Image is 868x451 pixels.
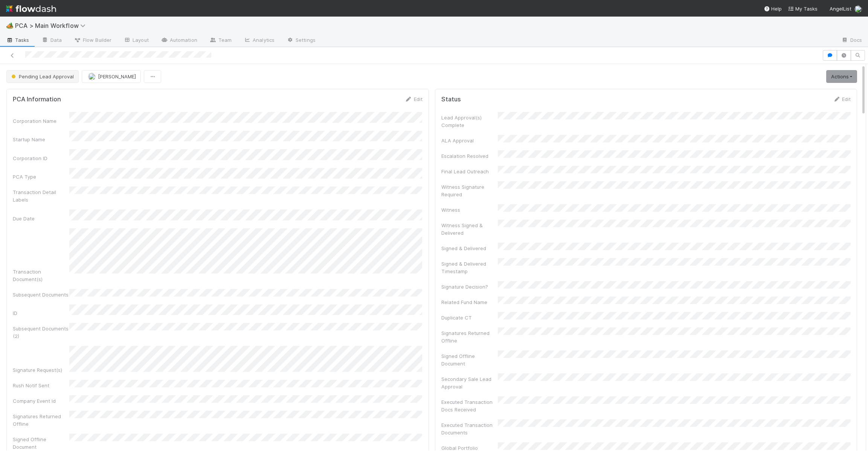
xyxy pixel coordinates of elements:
div: Witness Signature Required [441,183,498,198]
div: Signed & Delivered [441,245,498,252]
div: Transaction Detail Labels [13,188,69,203]
span: 🏕️ [6,22,14,29]
span: AngelList [830,6,851,12]
div: Signed & Delivered Timestamp [441,260,498,275]
div: Signature Request(s) [13,366,69,374]
button: [PERSON_NAME] [82,70,141,83]
img: avatar_2bce2475-05ee-46d3-9413-d3901f5fa03f.png [854,5,862,13]
a: Edit [833,96,851,102]
div: Subsequent Documents [13,291,69,298]
span: Pending Lead Approval [10,73,74,79]
a: Automation [155,35,203,47]
div: Executed Transaction Documents [441,421,498,436]
div: Witness Signed & Delivered [441,222,498,237]
div: Transaction Document(s) [13,268,69,283]
div: Startup Name [13,136,69,143]
div: Executed Transaction Docs Received [441,398,498,413]
div: Witness [441,206,498,214]
div: Related Fund Name [441,298,498,306]
span: Tasks [6,36,29,44]
a: Actions [826,70,857,83]
button: Pending Lead Approval [6,70,79,83]
h5: Status [441,96,461,103]
div: ID [13,309,69,317]
div: Subsequent Documents (2) [13,325,69,340]
div: Due Date [13,215,69,222]
div: Signed Offline Document [13,436,69,451]
div: Corporation ID [13,154,69,162]
a: Analytics [238,35,281,47]
a: Flow Builder [68,35,117,47]
div: ALA Approval [441,137,498,144]
div: Lead Approval(s) Complete [441,114,498,129]
span: My Tasks [788,6,818,12]
a: Data [35,35,68,47]
div: Escalation Resolved [441,152,498,160]
div: Duplicate CT [441,314,498,321]
div: Help [764,5,782,12]
a: Docs [835,35,868,47]
div: Final Lead Outreach [441,168,498,175]
div: Secondary Sale Lead Approval [441,375,498,390]
a: Edit [405,96,423,102]
span: [PERSON_NAME] [98,73,136,79]
img: logo-inverted-e16ddd16eac7371096b0.svg [6,2,56,15]
a: Team [203,35,238,47]
div: Company Event Id [13,397,69,405]
img: avatar_dd78c015-5c19-403d-b5d7-976f9c2ba6b3.png [88,73,96,80]
span: PCA > Main Workflow [15,22,89,29]
div: Signed Offline Document [441,352,498,367]
div: Signature Decision? [441,283,498,290]
a: My Tasks [788,5,818,12]
span: Flow Builder [74,36,111,44]
div: Rush Notif Sent [13,382,69,389]
div: Corporation Name [13,117,69,125]
div: PCA Type [13,173,69,180]
h5: PCA Information [13,96,61,103]
a: Settings [281,35,322,47]
a: Layout [117,35,155,47]
div: Signatures Returned Offline [441,329,498,344]
div: Signatures Returned Offline [13,413,69,428]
